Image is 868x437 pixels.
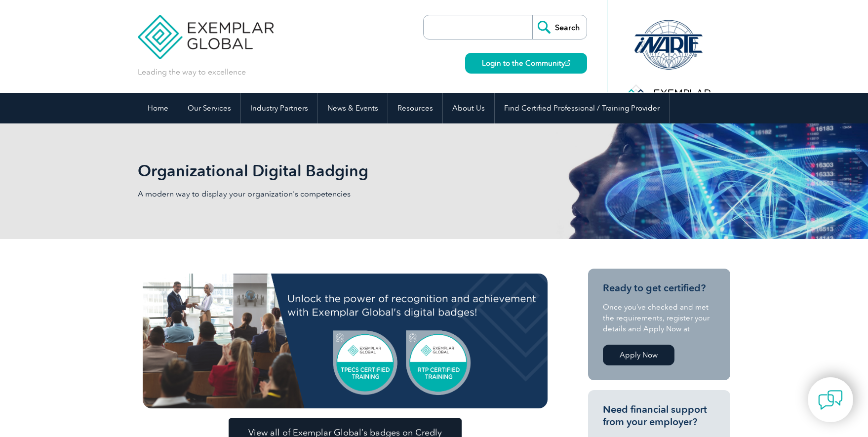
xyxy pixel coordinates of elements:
[465,53,587,74] a: Login to the Community
[388,93,442,123] a: Resources
[138,93,178,123] a: Home
[532,15,587,39] input: Search
[603,345,674,365] a: Apply Now
[138,189,434,199] p: A modern way to display your organization's competencies
[495,93,669,123] a: Find Certified Professional / Training Provider
[443,93,494,123] a: About Us
[138,67,246,78] p: Leading the way to excellence
[248,428,442,437] span: View all of Exemplar Global’s badges on Credly
[603,302,715,334] p: Once you’ve checked and met the requirements, register your details and Apply Now at
[818,388,843,412] img: contact-chat.png
[603,282,715,294] h3: Ready to get certified?
[178,93,240,123] a: Our Services
[241,93,317,123] a: Industry Partners
[138,163,552,179] h2: Organizational Digital Badging
[318,93,388,123] a: News & Events
[603,403,715,428] h3: Need financial support from your employer?
[143,274,548,408] img: training providers
[565,60,570,66] img: open_square.png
